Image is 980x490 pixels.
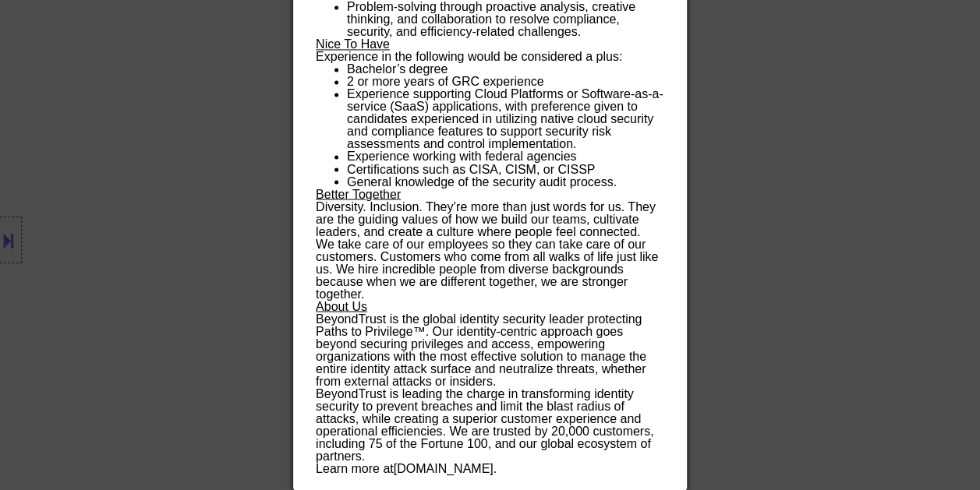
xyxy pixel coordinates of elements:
[316,238,663,300] p: We take care of our employees so they can take care of our customers. Customers who come from all...
[316,37,390,51] u: Nice To Have
[316,462,663,474] p: Learn more at .
[316,187,401,200] u: Better Together
[316,387,663,462] p: BeyondTrust is leading the charge in transforming identity security to prevent breaches and limit...
[347,150,663,163] li: Experience working with federal agencies
[347,163,663,175] li: Certifications such as CISA, CISM, or CISSP
[316,51,663,63] p: Experience in the following would be considered a plus:
[347,63,663,76] li: Bachelor’s degree
[347,1,663,38] li: Problem-solving through proactive analysis, creative thinking, and collaboration to resolve compl...
[347,88,663,150] li: Experience supporting Cloud Platforms or Software-as-a-service (SaaS) applications, with preferen...
[316,299,367,312] u: About Us
[347,175,663,188] li: General knowledge of the security audit process.
[316,200,663,238] p: Diversity. Inclusion. They’re more than just words for us. They are the guiding values of how we ...
[316,312,663,387] p: BeyondTrust is the global identity security leader protecting Paths to Privilege™. Our identity-c...
[347,76,663,88] li: 2 or more years of GRC experience
[394,461,494,474] a: [DOMAIN_NAME]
